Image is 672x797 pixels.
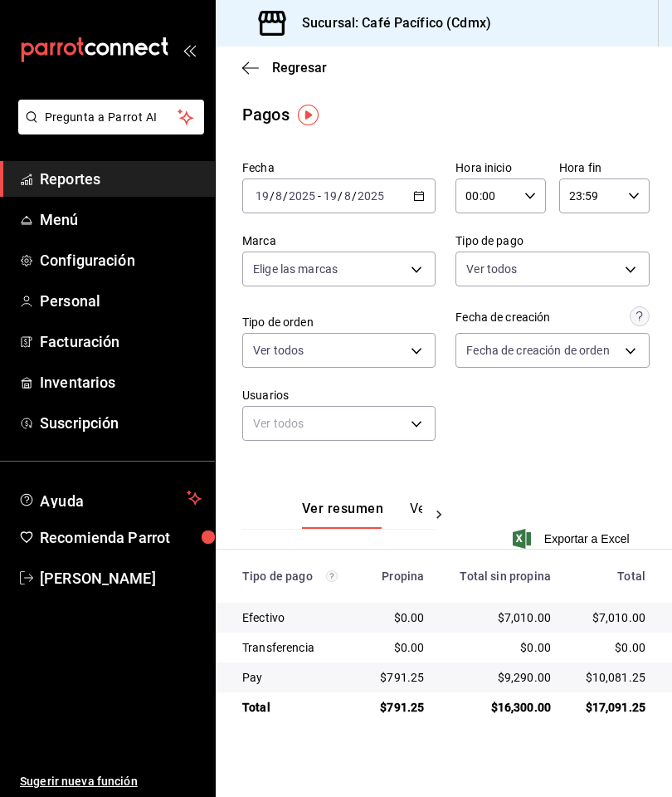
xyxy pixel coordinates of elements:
[242,639,348,656] div: Transferencia
[275,189,283,203] input: --
[298,105,319,125] img: Tooltip marker
[242,316,436,328] label: Tipo de orden
[242,609,348,626] div: Efectivo
[242,60,327,76] button: Regresar
[466,261,517,277] span: Ver todos
[40,330,202,353] span: Facturación
[318,189,321,203] span: -
[242,406,436,441] div: Ver todos
[40,488,180,508] span: Ayuda
[516,529,630,549] button: Exportar a Excel
[343,189,352,203] input: --
[302,501,383,529] button: Ver resumen
[326,570,338,582] svg: Los pagos realizados con Pay y otras terminales son montos brutos.
[253,342,304,359] span: Ver todos
[40,168,202,190] span: Reportes
[288,189,316,203] input: ----
[455,309,550,326] div: Fecha de creación
[577,699,645,716] div: $17,091.25
[40,567,202,589] span: [PERSON_NAME]
[289,13,491,33] h3: Sucursal: Café Pacífico (Cdmx)
[577,609,645,626] div: $7,010.00
[18,100,204,134] button: Pregunta a Parrot AI
[242,389,436,401] label: Usuarios
[272,60,327,76] span: Regresar
[375,609,425,626] div: $0.00
[242,162,436,174] label: Fecha
[283,189,288,203] span: /
[255,189,270,203] input: --
[450,609,551,626] div: $7,010.00
[40,290,202,312] span: Personal
[242,102,290,127] div: Pagos
[40,208,202,231] span: Menú
[40,371,202,394] span: Inventarios
[12,120,204,138] a: Pregunta a Parrot AI
[242,669,348,686] div: Pay
[323,189,338,203] input: --
[242,699,348,716] div: Total
[270,189,275,203] span: /
[40,526,202,549] span: Recomienda Parrot
[242,570,348,583] div: Tipo de pago
[450,639,551,656] div: $0.00
[450,570,551,583] div: Total sin propina
[40,249,202,271] span: Configuración
[183,43,196,56] button: open_drawer_menu
[338,189,343,203] span: /
[450,699,551,716] div: $16,300.00
[20,773,202,790] span: Sugerir nueva función
[253,261,338,277] span: Elige las marcas
[45,109,178,126] span: Pregunta a Parrot AI
[577,669,645,686] div: $10,081.25
[466,342,609,359] span: Fecha de creación de orden
[375,669,425,686] div: $791.25
[40,412,202,434] span: Suscripción
[375,570,425,583] div: Propina
[410,501,472,529] button: Ver pagos
[577,570,645,583] div: Total
[302,501,422,529] div: navigation tabs
[242,235,436,247] label: Marca
[455,235,649,247] label: Tipo de pago
[352,189,357,203] span: /
[559,162,650,174] label: Hora fin
[450,669,551,686] div: $9,290.00
[577,639,645,656] div: $0.00
[375,639,425,656] div: $0.00
[357,189,385,203] input: ----
[455,162,546,174] label: Hora inicio
[375,699,425,716] div: $791.25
